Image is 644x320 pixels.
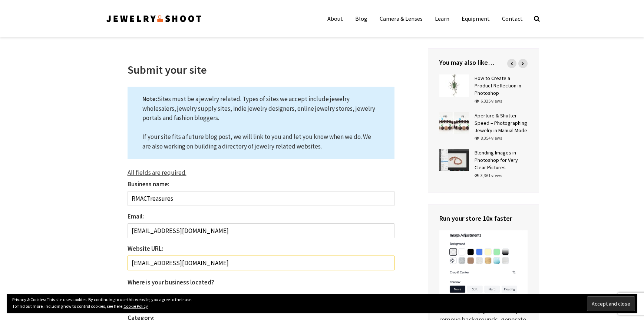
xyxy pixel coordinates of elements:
[128,278,214,286] b: Where is your business located?
[475,75,521,96] a: How to Create a Product Reflection in Photoshop
[475,149,518,171] a: Blending Images in Photoshop for Very Clear Pictures
[374,11,428,26] a: Camera & Lenses
[439,58,528,67] h4: You may also like…
[322,11,349,26] a: About
[128,256,394,270] input: Website URL:
[142,95,157,103] strong: Note:
[475,172,502,179] div: 3,361 views
[128,212,144,220] b: Email:
[128,191,394,206] input: Business name:
[439,214,528,223] h4: Run your store 10x faster
[475,135,502,141] div: 8,354 views
[475,98,502,104] div: 6,325 views
[496,11,528,26] a: Contact
[128,169,186,177] u: All fields are required.
[128,180,169,188] b: Business name:
[7,294,637,313] div: Privacy & Cookies: This site uses cookies. By continuing to use this website, you agree to their ...
[429,11,455,26] a: Learn
[456,11,495,26] a: Equipment
[128,223,394,238] input: Email:
[587,296,635,311] input: Accept and close
[123,303,148,309] a: Cookie Policy
[128,63,394,76] h1: Submit your site
[128,87,394,159] p: Sites must be a jewelry related. Types of sites we accept include jewelry wholesalers, jewelry su...
[128,244,163,253] b: Website URL:
[475,112,527,134] a: Aperture & Shutter Speed – Photographing Jewelry in Manual Mode
[350,11,373,26] a: Blog
[105,13,202,24] img: Jewelry Photographer Bay Area - San Francisco | Nationwide via Mail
